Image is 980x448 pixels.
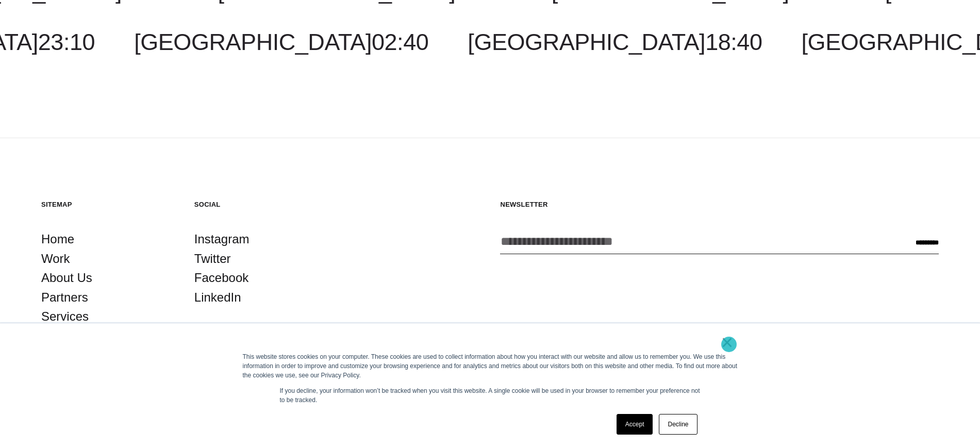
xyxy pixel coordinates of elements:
[41,268,92,288] a: About Us
[243,352,738,380] div: This website stores cookies on your computer. These cookies are used to collect information about...
[194,249,231,269] a: Twitter
[659,414,697,435] a: Decline
[500,200,939,209] h5: Newsletter
[194,200,327,209] h5: Social
[134,29,428,55] a: [GEOGRAPHIC_DATA]02:40
[194,229,250,249] a: Instagram
[41,288,88,307] a: Partners
[617,414,653,435] a: Accept
[705,29,762,55] span: 18:40
[721,338,734,347] a: ×
[41,229,74,249] a: Home
[468,29,762,55] a: [GEOGRAPHIC_DATA]18:40
[194,268,248,288] a: Facebook
[41,200,174,209] h5: Sitemap
[41,249,70,269] a: Work
[38,29,95,55] span: 23:10
[41,307,89,326] a: Services
[372,29,428,55] span: 02:40
[194,288,241,307] a: LinkedIn
[280,386,701,405] p: If you decline, your information won’t be tracked when you visit this website. A single cookie wi...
